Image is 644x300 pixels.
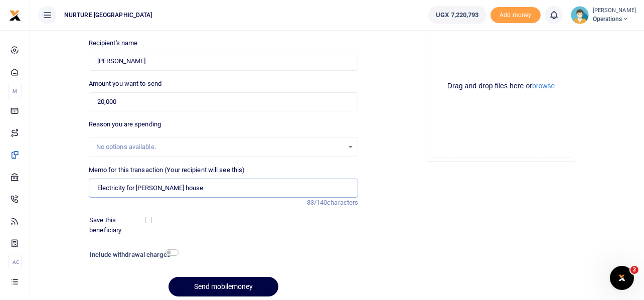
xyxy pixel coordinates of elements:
label: Amount you want to send [89,79,162,89]
h6: Include withdrawal charges [90,251,174,259]
li: M [8,83,22,99]
span: 33/140 [307,199,328,206]
li: Wallet ballance [424,6,490,24]
li: Toup your wallet [491,7,541,24]
span: characters [327,199,358,206]
img: logo-small [9,10,21,22]
span: UGX 7,220,793 [436,10,478,20]
a: Add money [491,11,541,18]
img: profile-user [571,6,589,24]
iframe: Intercom live chat [610,266,634,290]
input: Loading name... [89,52,359,71]
div: No options available. [96,142,344,152]
a: profile-user [PERSON_NAME] Operations [571,6,636,24]
span: Operations [593,15,636,24]
div: File Uploader [426,11,576,162]
span: 2 [630,266,638,274]
label: Recipient's name [89,38,138,48]
button: Send mobilemoney [169,277,278,296]
label: Save this beneficiary [89,215,147,235]
a: logo-small logo-large logo-large [9,11,21,19]
input: UGX [89,92,359,111]
button: browse [532,82,555,89]
li: Ac [8,254,22,270]
input: Enter extra information [89,179,359,198]
label: Memo for this transaction (Your recipient will see this) [89,165,245,175]
small: [PERSON_NAME] [593,7,636,15]
span: Add money [491,7,541,24]
div: Drag and drop files here or [430,81,572,91]
span: NURTURE [GEOGRAPHIC_DATA] [60,11,156,20]
label: Reason you are spending [89,119,161,129]
a: UGX 7,220,793 [428,6,486,24]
